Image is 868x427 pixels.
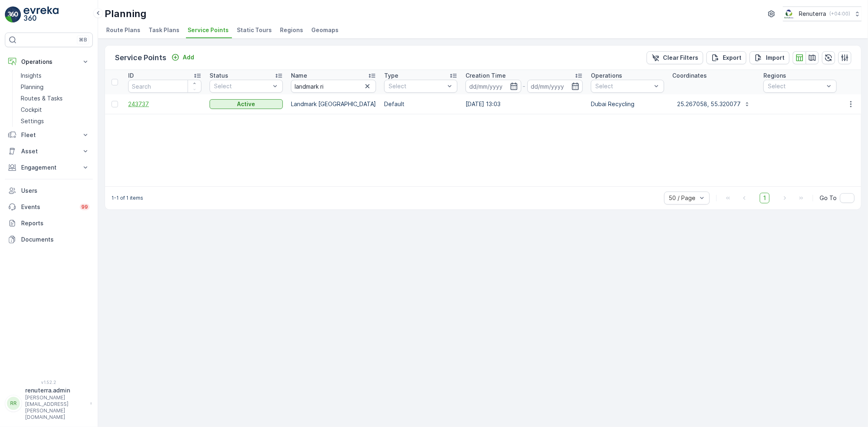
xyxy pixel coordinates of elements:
img: logo [5,7,21,23]
p: 25.267058, 55.320077 [677,100,741,108]
a: 243737 [128,100,201,108]
p: renuterra.admin [25,386,86,394]
input: dd/mm/yyyy [466,80,521,93]
a: Insights [17,70,93,81]
a: Planning [17,81,93,93]
p: Engagement [21,163,77,172]
p: - [523,81,526,91]
p: Planning [105,7,146,20]
p: Creation Time [466,72,506,80]
button: Renuterra(+04:00) [783,7,861,21]
input: Search [291,80,376,93]
img: Screenshot_2024-07-26_at_13.33.01.png [783,9,796,18]
button: RRrenuterra.admin[PERSON_NAME][EMAIL_ADDRESS][PERSON_NAME][DOMAIN_NAME] [5,386,93,420]
button: Fleet [5,127,93,143]
span: Regions [280,26,303,34]
button: Active [210,99,283,109]
p: Regions [763,72,786,80]
p: Select [214,82,270,90]
button: Export [706,51,746,64]
div: RR [7,397,20,410]
p: Add [183,53,194,61]
p: Users [21,187,90,195]
p: Select [389,82,445,90]
span: Task Plans [149,26,179,34]
p: Select [595,82,652,90]
p: 1-1 of 1 items [112,195,143,201]
button: Operations [5,54,93,70]
span: Geomaps [311,26,339,34]
button: 25.267058, 55.320077 [672,98,755,111]
span: Static Tours [237,26,272,34]
a: Documents [5,231,93,248]
p: [PERSON_NAME][EMAIL_ADDRESS][PERSON_NAME][DOMAIN_NAME] [25,394,86,420]
p: 99 [81,204,88,210]
a: Users [5,183,93,199]
button: Add [168,52,197,62]
a: Cockpit [17,104,93,115]
p: Service Points [115,52,166,63]
a: Settings [17,115,93,127]
span: Route Plans [106,26,140,34]
span: v 1.52.2 [5,380,93,385]
p: Import [766,54,785,62]
p: Active [237,100,256,108]
p: Dubai Recycling [591,100,664,108]
p: Type [384,72,398,80]
p: Fleet [21,131,77,139]
p: ID [128,72,134,80]
div: Toggle Row Selected [112,101,118,107]
p: Landmark [GEOGRAPHIC_DATA] [291,100,376,108]
p: Export [723,54,741,62]
p: Operations [591,72,622,80]
input: dd/mm/yyyy [527,80,583,93]
input: Search [128,80,201,93]
p: Reports [21,219,90,227]
a: Events99 [5,199,93,215]
p: Planning [21,83,44,91]
a: Routes & Tasks [17,93,93,104]
p: Asset [21,147,77,155]
p: Routes & Tasks [21,94,63,102]
p: Renuterra [799,10,826,18]
p: Events [21,203,75,211]
td: [DATE] 13:03 [461,94,587,114]
p: Operations [21,58,77,66]
a: Reports [5,215,93,231]
p: Clear Filters [663,54,698,62]
p: Select [768,82,824,90]
img: logo_light-DOdMpM7g.png [24,7,59,23]
button: Asset [5,143,93,159]
button: Import [750,51,789,64]
p: Status [210,72,228,80]
p: Insights [21,72,42,80]
p: Documents [21,235,90,244]
span: 1 [760,193,770,203]
button: Clear Filters [647,51,703,64]
p: Cockpit [21,106,42,114]
p: ( +04:00 ) [829,11,850,17]
p: Name [291,72,307,80]
span: Go To [820,194,837,202]
p: Coordinates [672,72,707,80]
p: Default [384,100,457,108]
p: ⌘B [79,37,87,43]
button: Engagement [5,159,93,176]
p: Settings [21,117,44,125]
span: Service Points [188,26,229,34]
